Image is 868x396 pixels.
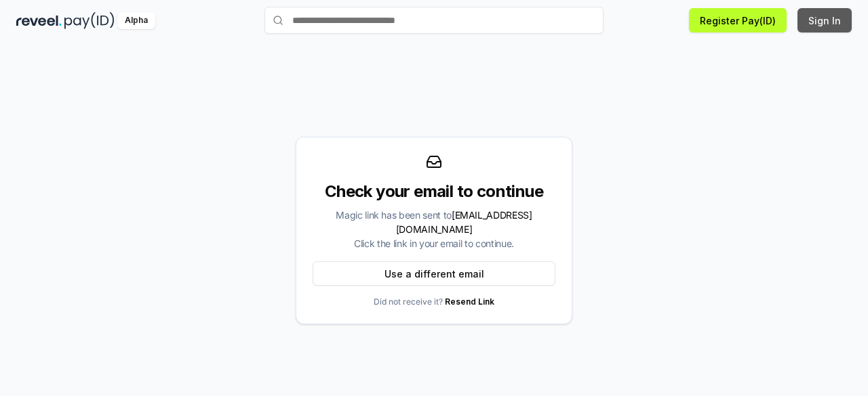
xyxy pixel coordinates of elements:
[689,8,787,32] button: Register Pay(ID)
[374,296,494,307] p: Did not receive it?
[313,208,555,250] div: Magic link has been sent to Click the link in your email to continue.
[313,261,555,286] button: Use a different email
[797,8,852,32] button: Sign In
[445,296,494,307] a: Resend Link
[313,181,555,202] div: Check your email to continue
[396,209,532,235] span: [EMAIL_ADDRESS][DOMAIN_NAME]
[16,12,62,29] img: reveel_dark
[64,12,115,29] img: pay_id
[117,12,155,29] div: Alpha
